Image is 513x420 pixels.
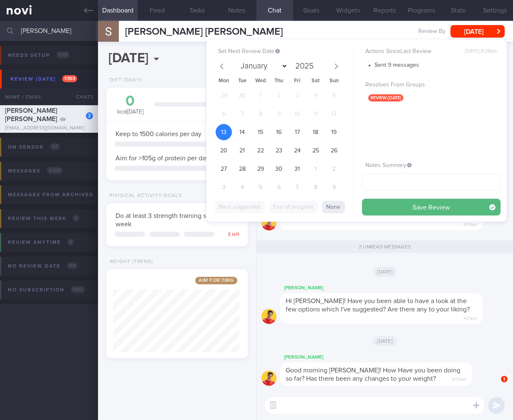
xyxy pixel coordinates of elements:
[116,213,233,228] span: Do at least 3 strength training sessions a week
[368,94,403,101] span: review-[DATE]
[237,60,288,73] select: Month
[288,78,307,84] span: Fri
[6,142,62,153] div: On sensor
[325,78,343,84] span: Sun
[365,48,497,56] label: Actions Since Last Review
[450,25,505,38] button: [DATE]
[326,179,342,195] span: November 9, 2025
[86,112,93,119] div: 2
[106,259,153,265] div: Weight (Trend)
[289,142,305,159] span: October 24, 2025
[280,352,497,362] div: [PERSON_NAME]
[307,179,324,195] span: November 8, 2025
[252,179,269,195] span: November 5, 2025
[289,124,305,140] span: October 17, 2025
[292,62,315,70] input: Year
[6,165,65,177] div: Messages
[6,213,82,224] div: Review this week
[252,124,269,140] span: October 15, 2025
[463,220,477,228] span: 8:55am
[5,125,93,132] div: [EMAIL_ADDRESS][DOMAIN_NAME]
[280,283,508,293] div: [PERSON_NAME]
[289,179,305,195] span: November 7, 2025
[271,179,287,195] span: November 6, 2025
[216,124,232,140] span: October 13, 2025
[116,155,209,162] span: Aim for >105g of protein per day
[62,75,77,82] span: 1 / 393
[326,161,342,177] span: November 2, 2025
[234,179,250,195] span: November 4, 2025
[115,94,146,109] div: 0
[452,374,466,382] span: 10:07am
[50,143,60,150] span: 0 / 1
[73,215,80,222] span: 0
[307,142,324,159] span: October 25, 2025
[215,78,233,84] span: Mon
[216,161,232,177] span: October 27, 2025
[307,78,325,84] span: Sat
[251,78,270,84] span: Wed
[270,78,288,84] span: Thu
[106,77,142,83] div: Diet (Daily)
[418,28,445,35] span: Review By
[233,78,251,84] span: Tue
[271,142,287,159] span: October 23, 2025
[115,94,146,116] div: kcal [DATE]
[67,238,74,245] span: 0
[47,167,63,174] span: 0 / 330
[326,142,342,159] span: October 26, 2025
[216,142,232,159] span: October 20, 2025
[271,161,287,177] span: October 30, 2025
[365,81,497,89] label: Resolves From Groups
[67,262,78,269] span: 0 / 4
[6,261,80,272] div: No review date
[125,27,283,37] span: [PERSON_NAME] [PERSON_NAME]
[289,161,305,177] span: October 31, 2025
[5,107,57,122] span: [PERSON_NAME] [PERSON_NAME]
[375,60,500,69] li: Sent 9 messages
[116,131,201,137] span: Keep to 1500 calories per day
[271,124,287,140] span: October 16, 2025
[464,314,477,321] span: 4:23pm
[307,161,324,177] span: November 1, 2025
[6,284,87,296] div: No subscription
[252,161,269,177] span: October 29, 2025
[6,237,76,248] div: Review anytime
[307,124,324,140] span: October 18, 2025
[219,232,239,238] div: 3 left
[6,189,119,200] div: Messages from Archived
[326,124,342,140] span: October 19, 2025
[218,48,350,56] label: Set Next Review Date
[252,142,269,159] span: October 22, 2025
[71,286,85,293] span: 0 / 62
[362,199,500,215] button: Save Review
[286,367,460,382] span: Good morning [PERSON_NAME]! How Have you been doing so far? Has there been any changes to your we...
[56,51,70,58] span: 0 / 111
[234,161,250,177] span: October 28, 2025
[65,89,98,105] div: Chats
[365,162,412,168] span: Notes Summary
[465,48,497,55] span: [DATE] 9:26am
[195,277,237,284] span: Aim for: 78 kg
[234,124,250,140] span: October 14, 2025
[106,193,182,199] div: Physical Activity Goals
[8,73,79,85] div: Review [DATE]
[322,201,345,213] button: None
[6,50,72,61] div: Needs setup
[286,298,470,313] span: Hi [PERSON_NAME]! Have you been able to have a look at the few options which I've suggested? Are ...
[216,179,232,195] span: November 3, 2025
[373,267,397,277] span: [DATE]
[234,142,250,159] span: October 21, 2025
[373,336,397,346] span: [DATE]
